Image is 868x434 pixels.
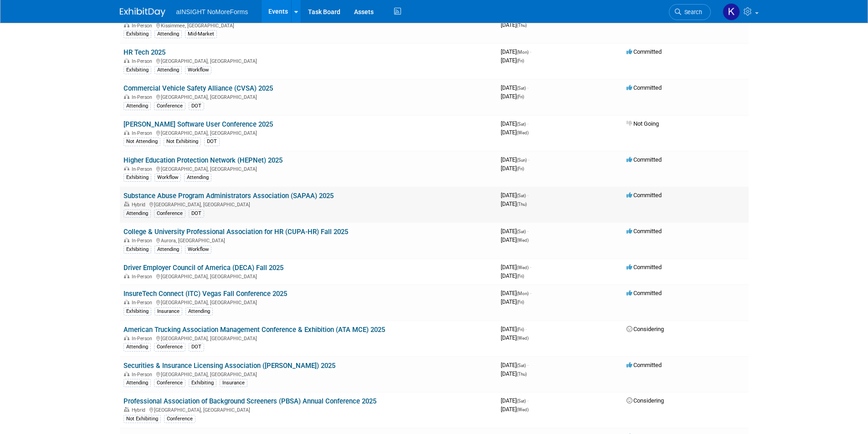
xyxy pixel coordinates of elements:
a: Professional Association of Background Screeners (PBSA) Annual Conference 2025 [123,397,376,405]
div: [GEOGRAPHIC_DATA], [GEOGRAPHIC_DATA] [123,57,493,64]
div: [GEOGRAPHIC_DATA], [GEOGRAPHIC_DATA] [123,93,493,100]
a: American Trucking Association Management Conference & Exhibition (ATA MCE) 2025 [123,326,385,334]
img: ExhibitDay [120,8,165,17]
div: Conference [154,102,185,110]
div: Exhibiting [123,174,151,182]
span: [DATE] [501,236,529,243]
img: In-Person Event [124,274,129,278]
span: [DATE] [501,264,531,271]
a: Search [669,4,711,20]
span: [DATE] [501,57,524,64]
div: Exhibiting [123,66,151,74]
div: [GEOGRAPHIC_DATA], [GEOGRAPHIC_DATA] [123,165,493,172]
span: [DATE] [501,370,527,377]
img: Kate Silvas [723,3,740,20]
img: In-Person Event [124,336,129,340]
span: (Thu) [517,372,527,377]
span: Not Going [627,120,659,127]
a: Driver Employer Council of America (DECA) Fall 2025 [123,264,283,272]
div: Workflow [154,174,181,182]
span: - [527,228,529,235]
span: In-Person [132,336,155,342]
span: [DATE] [501,21,527,28]
div: DOT [189,343,204,351]
div: Exhibiting [123,245,151,254]
img: In-Person Event [124,58,129,63]
span: - [527,120,529,127]
img: Hybrid Event [124,407,129,412]
div: Conference [164,415,195,423]
span: (Fri) [517,327,524,332]
span: In-Person [132,300,155,306]
div: Attending [184,174,211,182]
div: Mid-Market [185,30,217,38]
div: Attending [123,209,151,218]
div: Exhibiting [123,30,151,38]
span: In-Person [132,166,155,172]
span: (Fri) [517,274,524,279]
span: Committed [627,192,662,199]
span: [DATE] [501,334,529,341]
span: [DATE] [501,93,524,100]
span: (Mon) [517,50,529,55]
div: Exhibiting [123,307,151,316]
span: (Sat) [517,363,526,368]
img: In-Person Event [124,130,129,135]
span: (Fri) [517,300,524,305]
span: In-Person [132,23,155,29]
span: (Wed) [517,265,529,270]
span: Committed [627,264,662,271]
img: In-Person Event [124,23,129,27]
span: (Fri) [517,94,524,99]
span: Considering [627,397,664,404]
span: In-Person [132,58,155,64]
div: Conference [154,379,185,387]
img: Hybrid Event [124,202,129,206]
span: In-Person [132,372,155,378]
div: Workflow [185,245,211,254]
a: Higher Education Protection Network (HEPNet) 2025 [123,156,282,164]
span: Committed [627,156,662,163]
span: (Sat) [517,86,526,91]
span: (Wed) [517,407,529,412]
span: Committed [627,228,662,235]
div: DOT [204,138,220,146]
span: (Mon) [517,291,529,296]
a: Substance Abuse Program Administrators Association (SAPAA) 2025 [123,192,334,200]
div: DOT [189,102,204,110]
span: Search [681,9,702,15]
span: [DATE] [501,272,524,279]
span: - [530,48,531,55]
div: DOT [189,209,204,218]
span: (Sun) [517,158,527,163]
span: [DATE] [501,298,524,305]
a: College & University Professional Association for HR (CUPA-HR) Fall 2025 [123,228,348,236]
span: [DATE] [501,362,529,368]
span: In-Person [132,130,155,136]
span: Hybrid [132,202,148,208]
span: - [530,264,531,271]
span: Committed [627,362,662,368]
a: Commercial Vehicle Safety Alliance (CVSA) 2025 [123,84,273,92]
div: Attending [123,343,151,351]
span: [DATE] [501,192,529,199]
img: In-Person Event [124,238,129,242]
span: [DATE] [501,120,529,127]
span: (Thu) [517,23,527,28]
span: - [527,397,529,404]
div: Aurora, [GEOGRAPHIC_DATA] [123,236,493,244]
div: Not Attending [123,138,160,146]
span: [DATE] [501,84,529,91]
span: (Fri) [517,166,524,171]
div: Attending [154,30,182,38]
span: Considering [627,326,664,332]
span: (Sat) [517,122,526,127]
div: [GEOGRAPHIC_DATA], [GEOGRAPHIC_DATA] [123,298,493,306]
div: Not Exhibiting [123,415,161,423]
span: - [525,326,527,332]
div: Insurance [220,379,247,387]
img: In-Person Event [124,300,129,304]
span: [DATE] [501,326,527,332]
div: Attending [154,245,182,254]
span: In-Person [132,274,155,280]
